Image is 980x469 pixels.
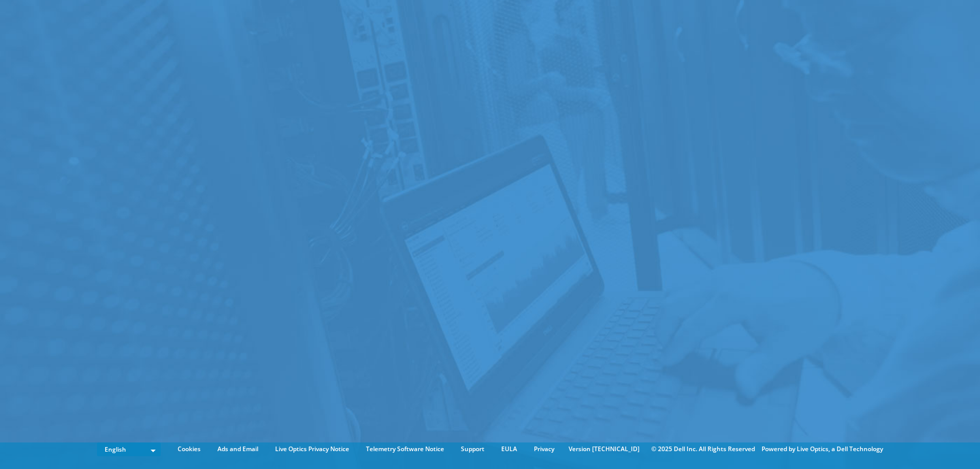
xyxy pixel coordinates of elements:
[494,443,525,455] a: EULA
[453,443,492,455] a: Support
[762,443,883,455] li: Powered by Live Optics, a Dell Technology
[210,443,266,455] a: Ads and Email
[170,443,208,455] a: Cookies
[646,443,760,455] li: © 2025 Dell Inc. All Rights Reserved
[563,443,645,455] li: Version [TECHNICAL_ID]
[526,443,562,455] a: Privacy
[267,443,357,455] a: Live Optics Privacy Notice
[358,443,452,455] a: Telemetry Software Notice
